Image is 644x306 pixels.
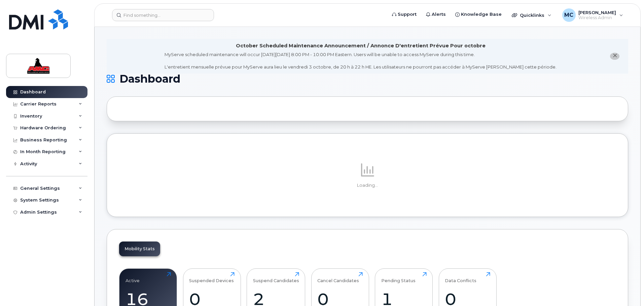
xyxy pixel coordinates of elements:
[610,53,619,60] button: close notification
[445,272,476,283] div: Data Conflicts
[317,272,359,283] div: Cancel Candidates
[189,272,234,283] div: Suspended Devices
[381,272,416,283] div: Pending Status
[119,182,616,188] p: Loading...
[126,272,140,283] div: Active
[236,42,486,49] div: October Scheduled Maintenance Announcement / Annonce D'entretient Prévue Pour octobre
[253,272,299,283] div: Suspend Candidates
[165,51,557,70] div: MyServe scheduled maintenance will occur [DATE][DATE] 8:00 PM - 10:00 PM Eastern. Users will be u...
[119,74,180,84] span: Dashboard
